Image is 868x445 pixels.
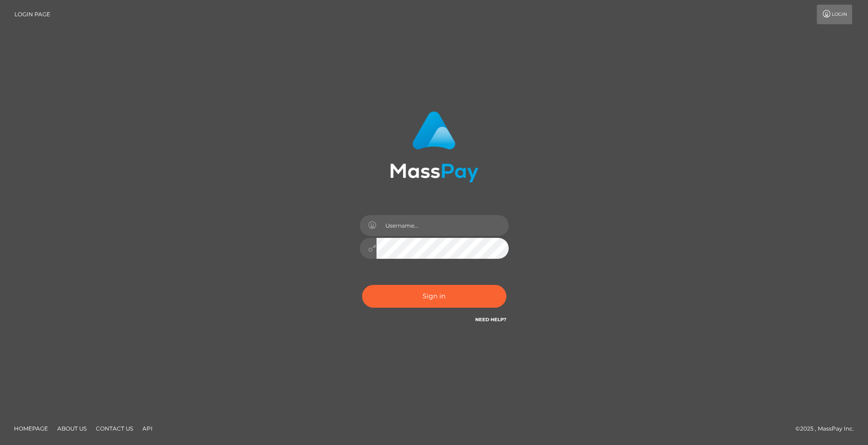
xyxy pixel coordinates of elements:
div: © 2025 , MassPay Inc. [795,424,861,434]
img: MassPay Login [390,111,478,182]
button: Sign in [362,285,506,308]
a: API [139,421,156,436]
input: Username... [377,215,509,236]
a: About Us [54,421,90,436]
a: Homepage [10,421,52,436]
a: Login Page [14,5,50,24]
a: Need Help? [475,317,506,323]
a: Login [817,5,852,24]
a: Contact Us [92,421,137,436]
